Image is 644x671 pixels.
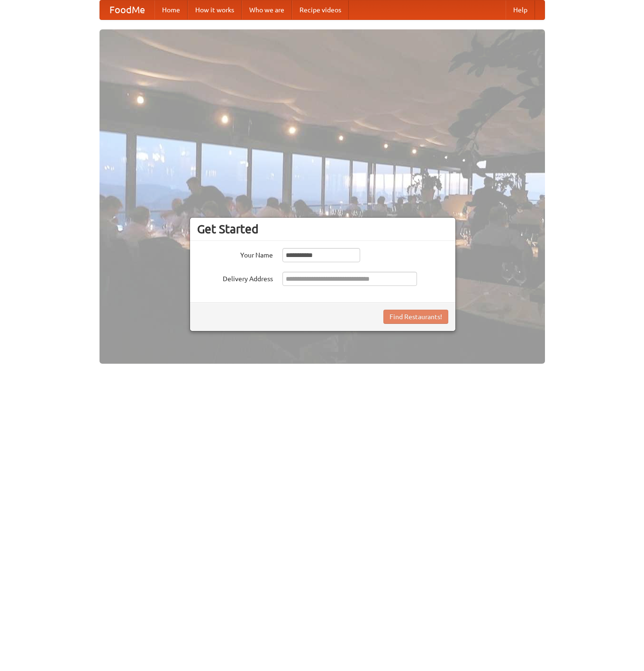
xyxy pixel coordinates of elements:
[188,0,242,19] a: How it works
[154,0,188,19] a: Home
[197,272,273,284] label: Delivery Address
[197,248,273,260] label: Your Name
[100,0,154,19] a: FoodMe
[506,0,535,19] a: Help
[292,0,349,19] a: Recipe videos
[197,222,448,236] h3: Get Started
[383,310,448,324] button: Find Restaurants!
[242,0,292,19] a: Who we are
